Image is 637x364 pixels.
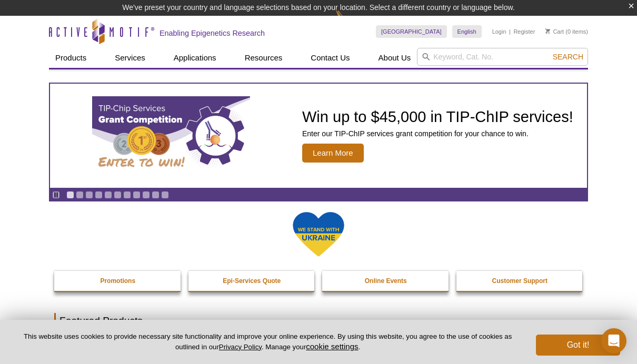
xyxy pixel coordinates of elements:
a: Go to slide 10 [152,191,160,199]
li: (0 items) [545,25,588,38]
li: | [509,25,511,38]
p: This website uses cookies to provide necessary site functionality and improve your online experie... [17,332,519,352]
a: Online Events [322,271,450,291]
a: Go to slide 11 [161,191,169,199]
a: Contact Us [304,48,356,68]
h2: Enabling Epigenetics Research [160,28,265,38]
a: Promotions [54,271,182,291]
a: About Us [372,48,417,68]
a: Go to slide 8 [133,191,141,199]
button: cookie settings [306,342,358,351]
a: Cart [545,28,564,35]
a: TIP-ChIP Services Grant Competition Win up to $45,000 in TIP-ChIP services! Enter our TIP-ChIP se... [50,84,587,188]
a: Login [492,28,506,35]
strong: Epi-Services Quote [223,277,281,285]
strong: Online Events [365,277,407,285]
a: Services [108,48,152,68]
input: Keyword, Cat. No. [417,48,588,66]
a: Go to slide 6 [114,191,122,199]
h2: Win up to $45,000 in TIP-ChIP services! [302,109,573,125]
article: TIP-ChIP Services Grant Competition [50,84,587,188]
strong: Customer Support [492,277,548,285]
a: Applications [167,48,223,68]
a: Products [49,48,93,68]
img: TIP-ChIP Services Grant Competition [92,96,250,175]
img: Your Cart [545,28,550,34]
a: Privacy Policy [219,343,262,351]
a: Epi-Services Quote [188,271,316,291]
a: Toggle autoplay [52,191,60,199]
a: Go to slide 7 [123,191,131,199]
a: Go to slide 9 [142,191,150,199]
p: Enter our TIP-ChIP services grant competition for your chance to win. [302,129,573,138]
a: Go to slide 5 [104,191,112,199]
img: We Stand With Ukraine [292,211,345,258]
button: Got it! [536,335,620,356]
a: Go to slide 4 [95,191,103,199]
a: English [452,25,482,38]
h2: Featured Products [54,313,583,329]
img: Change Here [335,8,363,33]
a: Customer Support [456,271,584,291]
span: Search [553,53,583,61]
a: Register [513,28,535,35]
div: Open Intercom Messenger [601,328,626,353]
a: Go to slide 3 [85,191,93,199]
a: [GEOGRAPHIC_DATA] [376,25,447,38]
a: Resources [238,48,289,68]
span: Learn More [302,144,364,163]
a: Go to slide 2 [76,191,84,199]
button: Search [550,52,586,62]
strong: Promotions [100,277,135,285]
a: Go to slide 1 [66,191,74,199]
